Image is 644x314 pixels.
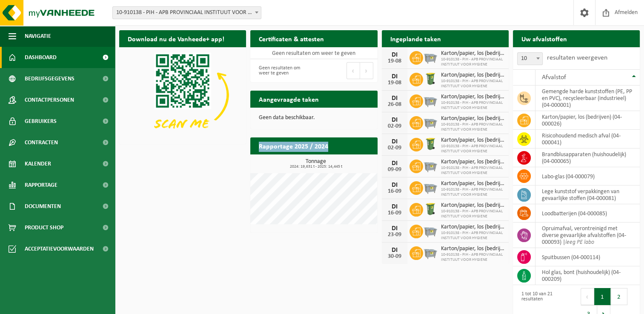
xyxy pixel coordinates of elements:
[119,30,233,47] h2: Download nu de Vanheede+ app!
[386,102,403,108] div: 26-08
[535,223,640,248] td: opruimafval, verontreinigd met diverse gevaarlijke afvalstoffen (04-000093) |
[386,58,403,64] div: 19-08
[441,94,504,100] span: Karton/papier, los (bedrijven)
[517,52,543,65] span: 10
[259,115,369,121] p: Geen data beschikbaar.
[250,91,327,107] h2: Aangevraagde taken
[441,72,504,79] span: Karton/papier, los (bedrijven)
[441,50,504,57] span: Karton/papier, los (bedrijven)
[423,93,438,108] img: WB-2500-GAL-GY-01
[423,245,438,260] img: WB-2500-GAL-GY-01
[423,50,438,64] img: WB-2500-GAL-GY-01
[441,100,504,111] span: 10-910138 - PIH - APB PROVINCIAAL INSTITUUT VOOR HYGIENE
[386,160,403,167] div: DI
[518,53,542,65] span: 10
[441,245,504,252] span: Karton/papier, los (bedrijven)
[25,26,51,47] span: Navigatie
[386,80,403,86] div: 19-08
[441,180,504,187] span: Karton/papier, los (bedrijven)
[25,196,61,217] span: Documenten
[581,288,594,305] button: Previous
[611,288,627,305] button: 2
[423,71,438,86] img: WB-0240-HPE-GN-50
[119,47,246,143] img: Download de VHEPlus App
[25,174,57,196] span: Rapportage
[441,252,504,263] span: 10-910138 - PIH - APB PROVINCIAAL INSTITUUT VOOR HYGIENE
[25,47,57,68] span: Dashboard
[386,123,403,129] div: 02-09
[386,225,403,232] div: DI
[441,209,504,219] span: 10-910138 - PIH - APB PROVINCIAAL INSTITUUT VOOR HYGIENE
[535,111,640,130] td: karton/papier, los (bedrijven) (04-000026)
[386,145,403,151] div: 02-09
[360,62,373,79] button: Next
[386,210,403,216] div: 16-09
[25,238,94,260] span: Acceptatievoorwaarden
[386,232,403,238] div: 23-09
[250,137,337,154] h2: Rapportage 2025 / 2024
[423,223,438,238] img: WB-2500-GAL-GY-01
[386,73,403,80] div: DI
[423,137,438,151] img: WB-0240-HPE-GN-50
[250,47,377,59] td: Geen resultaten om weer te geven
[441,159,504,166] span: Karton/papier, los (bedrijven)
[250,30,332,47] h2: Certificaten & attesten
[386,188,403,194] div: 16-09
[386,138,403,145] div: DI
[25,153,51,174] span: Kalender
[441,137,504,144] span: Karton/papier, los (bedrijven)
[255,165,377,169] span: 2024: 19,631 t - 2025: 14,445 t
[423,158,438,173] img: WB-2500-GAL-GY-01
[25,68,74,89] span: Bedrijfsgegevens
[441,166,504,176] span: 10-910138 - PIH - APB PROVINCIAAL INSTITUUT VOOR HYGIENE
[441,57,504,67] span: 10-910138 - PIH - APB PROVINCIAAL INSTITUUT VOOR HYGIENE
[25,132,58,153] span: Contracten
[346,62,360,79] button: Previous
[386,167,403,173] div: 09-09
[112,6,261,19] span: 10-910138 - PIH - APB PROVINCIAAL INSTITUUT VOOR HYGIENE - ANTWERPEN
[386,247,403,254] div: DI
[565,239,594,245] i: leeg PE labo
[441,187,504,197] span: 10-910138 - PIH - APB PROVINCIAAL INSTITUUT VOOR HYGIENE
[113,7,261,19] span: 10-910138 - PIH - APB PROVINCIAAL INSTITUUT VOOR HYGIENE - ANTWERPEN
[386,203,403,210] div: DI
[441,79,504,89] span: 10-910138 - PIH - APB PROVINCIAAL INSTITUUT VOOR HYGIENE
[423,115,438,129] img: WB-2500-GAL-GY-01
[25,111,57,132] span: Gebruikers
[386,117,403,123] div: DI
[382,30,449,47] h2: Ingeplande taken
[535,148,640,167] td: brandblusapparaten (huishoudelijk) (04-000065)
[547,54,607,61] label: resultaten weergeven
[535,248,640,266] td: spuitbussen (04-000114)
[441,122,504,132] span: 10-910138 - PIH - APB PROVINCIAAL INSTITUUT VOOR HYGIENE
[535,186,640,204] td: lege kunststof verpakkingen van gevaarlijke stoffen (04-000081)
[441,224,504,231] span: Karton/papier, los (bedrijven)
[386,51,403,58] div: DI
[423,180,438,194] img: WB-2500-GAL-GY-01
[535,86,640,111] td: gemengde harde kunststoffen (PE, PP en PVC), recycleerbaar (industrieel) (04-000001)
[542,74,566,81] span: Afvalstof
[423,202,438,216] img: WB-0240-HPE-GN-50
[535,130,640,148] td: risicohoudend medisch afval (04-000041)
[513,30,575,47] h2: Uw afvalstoffen
[314,154,377,171] a: Bekijk rapportage
[441,231,504,241] span: 10-910138 - PIH - APB PROVINCIAAL INSTITUUT VOOR HYGIENE
[441,202,504,209] span: Karton/papier, los (bedrijven)
[25,217,63,238] span: Product Shop
[535,266,640,285] td: hol glas, bont (huishoudelijk) (04-000209)
[441,115,504,122] span: Karton/papier, los (bedrijven)
[441,144,504,154] span: 10-910138 - PIH - APB PROVINCIAAL INSTITUUT VOOR HYGIENE
[255,159,377,169] h3: Tonnage
[535,167,640,186] td: labo-glas (04-000079)
[386,254,403,260] div: 30-09
[386,95,403,102] div: DI
[535,204,640,223] td: loodbatterijen (04-000085)
[25,89,74,111] span: Contactpersonen
[594,288,611,305] button: 1
[255,61,309,80] div: Geen resultaten om weer te geven
[386,182,403,188] div: DI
